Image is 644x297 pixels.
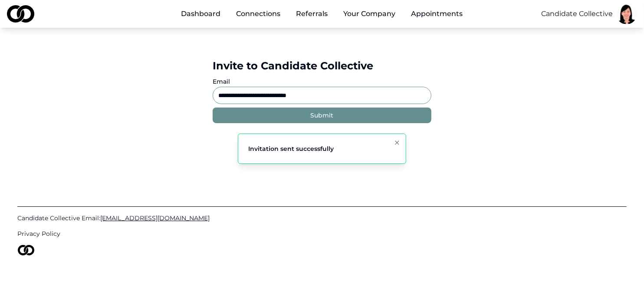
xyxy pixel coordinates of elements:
a: Dashboard [174,5,228,23]
a: Connections [230,5,288,23]
a: Referrals [289,5,335,23]
span: [EMAIL_ADDRESS][DOMAIN_NAME] [100,214,210,222]
a: Appointments [404,5,470,23]
button: Candidate Collective [541,9,613,19]
div: Invitation sent successfully [249,144,334,153]
button: Your Company [337,5,403,23]
img: logo [17,245,35,255]
div: Invite to Candidate Collective [213,59,431,73]
img: 1f1e6ded-7e6e-4da0-8d9b-facf9315d0a3-ID%20Pic-profile_picture.jpg [616,3,637,24]
a: Candidate Collective Email:[EMAIL_ADDRESS][DOMAIN_NAME] [17,214,627,222]
div: Submit [311,111,334,120]
label: Email [213,78,230,85]
a: Privacy Policy [17,229,627,238]
img: logo [7,5,34,23]
nav: Main [174,5,470,23]
button: Submit [213,108,431,123]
